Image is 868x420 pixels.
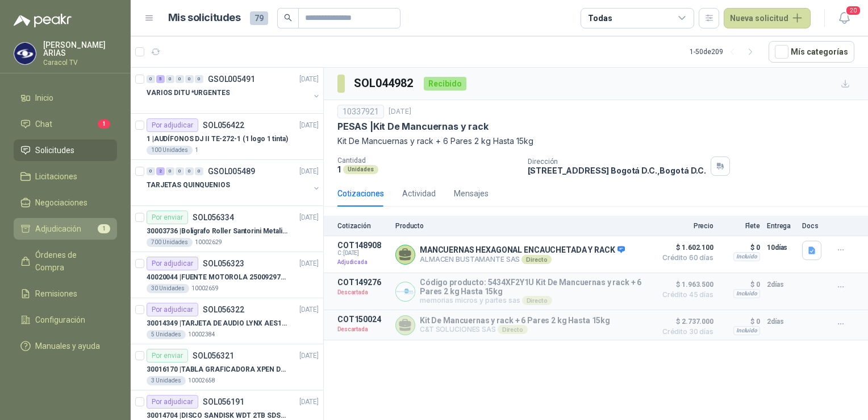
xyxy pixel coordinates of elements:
[35,287,77,300] span: Remisiones
[203,121,244,129] p: SOL056422
[193,213,234,221] p: SOL056334
[337,278,389,287] p: COT149276
[14,14,72,27] img: Logo peakr
[131,252,323,298] a: Por adjudicarSOL056323[DATE] 40020044 |FUENTE MOTOROLA 25009297001 PARA EP45030 Unidades10002659
[14,192,117,213] a: Negociaciones
[203,260,244,267] p: SOL056323
[147,134,288,145] p: 1 | AUDÍFONOS DJ II TE-272-1 (1 logo 1 tinta)
[337,222,389,230] p: Cotización
[14,87,117,109] a: Inicio
[284,14,292,22] span: search
[420,278,650,296] p: Código producto: 5434XF2Y1U Kit De Mancuernas y rack + 6 Pares 2 kg Hasta 15kg
[337,250,389,257] span: C: [DATE]
[657,328,713,335] span: Crédito 30 días
[35,196,87,209] span: Negociaciones
[420,255,625,264] p: ALMACEN BUSTAMANTE SAS
[337,324,389,335] p: Descartada
[299,120,319,131] p: [DATE]
[337,315,389,324] p: COT150024
[166,75,174,83] div: 0
[14,139,117,161] a: Solicitudes
[147,118,198,132] div: Por adjudicar
[420,325,610,334] p: C&T SOLUCIONES SAS
[176,75,184,83] div: 0
[131,206,323,252] a: Por enviarSOL056334[DATE] 30003736 |Bolígrafo Roller Santorini Metalizado COLOR MORADO 1logo700 U...
[14,218,117,240] a: Adjudicación1
[299,212,319,223] p: [DATE]
[147,72,321,109] a: 0 5 0 0 0 0 GSOL005491[DATE] VARIOS DITU *URGENTES
[498,325,528,334] div: Directo
[185,167,194,175] div: 0
[299,258,319,269] p: [DATE]
[147,146,193,155] div: 100 Unidades
[299,397,319,407] p: [DATE]
[402,187,436,200] div: Actividad
[193,352,234,360] p: SOL056321
[250,11,268,25] span: 79
[147,211,188,224] div: Por enviar
[147,75,155,83] div: 0
[733,289,760,298] div: Incluido
[35,223,81,235] span: Adjudicación
[147,376,186,385] div: 3 Unidades
[769,41,854,63] button: Mís categorías
[35,340,100,352] span: Manuales y ayuda
[733,252,760,261] div: Incluido
[521,255,552,264] div: Directo
[147,303,198,316] div: Por adjudicar
[191,284,219,293] p: 10002659
[767,315,795,328] p: 2 días
[337,121,488,133] p: PESAS | Kit De Mancuernas y rack
[657,241,713,254] span: $ 1.602.100
[35,144,74,157] span: Solicitudes
[168,10,241,26] h1: Mis solicitudes
[147,257,198,270] div: Por adjudicar
[98,224,110,233] span: 1
[43,41,117,57] p: [PERSON_NAME] ARIAS
[802,222,825,230] p: Docs
[14,113,117,135] a: Chat1
[528,158,706,166] p: Dirección
[35,170,77,183] span: Licitaciones
[420,245,625,256] p: MANCUERNAS HEXAGONAL ENCAUCHETADA Y RACK
[195,167,203,175] div: 0
[588,12,612,24] div: Todas
[147,226,288,237] p: 30003736 | Bolígrafo Roller Santorini Metalizado COLOR MORADO 1logo
[657,222,713,230] p: Precio
[720,278,760,291] p: $ 0
[188,330,215,339] p: 10002384
[147,349,188,363] div: Por enviar
[720,315,760,328] p: $ 0
[420,316,610,325] p: Kit De Mancuernas y rack + 6 Pares 2 kg Hasta 15kg
[657,315,713,328] span: $ 2.737.000
[208,167,255,175] p: GSOL005489
[203,306,244,314] p: SOL056322
[131,114,323,160] a: Por adjudicarSOL056422[DATE] 1 |AUDÍFONOS DJ II TE-272-1 (1 logo 1 tinta)100 Unidades1
[156,75,165,83] div: 5
[720,222,760,230] p: Flete
[343,165,378,174] div: Unidades
[147,167,155,175] div: 0
[337,157,519,164] p: Cantidad
[733,326,760,335] div: Incluido
[156,167,165,175] div: 2
[767,278,795,291] p: 2 días
[147,330,186,339] div: 5 Unidades
[195,75,203,83] div: 0
[35,118,52,130] span: Chat
[98,120,110,129] span: 1
[522,296,552,305] div: Directo
[14,166,117,187] a: Licitaciones
[35,314,85,326] span: Configuración
[147,395,198,409] div: Por adjudicar
[14,309,117,331] a: Configuración
[147,180,230,191] p: TARJETAS QUINQUENIOS
[35,92,53,104] span: Inicio
[43,59,117,66] p: Caracol TV
[389,106,411,117] p: [DATE]
[657,254,713,261] span: Crédito 60 días
[176,167,184,175] div: 0
[834,8,854,28] button: 20
[337,105,384,118] div: 10337921
[147,272,288,283] p: 40020044 | FUENTE MOTOROLA 25009297001 PARA EP450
